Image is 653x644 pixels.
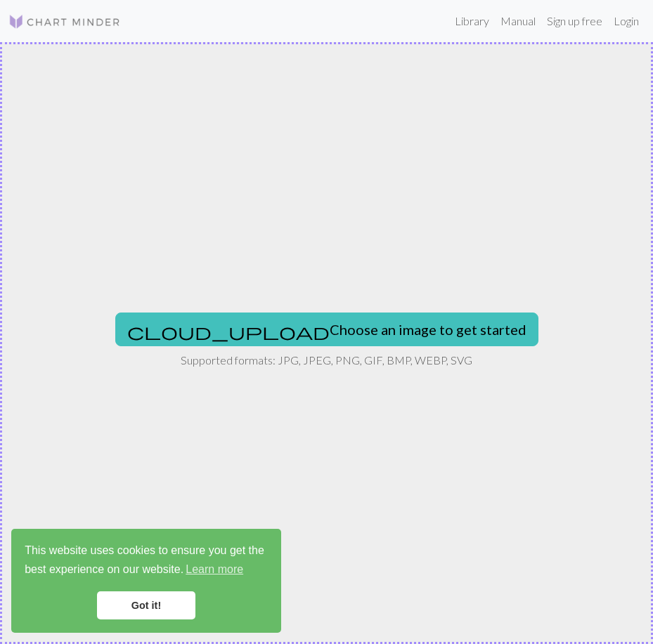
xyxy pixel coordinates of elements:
[115,313,538,346] button: Choose an image to get started
[25,542,268,580] span: This website uses cookies to ensure you get the best experience on our website.
[449,7,495,35] a: Library
[495,7,541,35] a: Manual
[608,7,645,35] a: Login
[541,7,608,35] a: Sign up free
[127,322,330,341] span: cloud_upload
[183,559,245,580] a: learn more about cookies
[11,529,281,633] div: cookieconsent
[97,591,195,619] a: dismiss cookie message
[181,352,472,369] p: Supported formats: JPG, JPEG, PNG, GIF, BMP, WEBP, SVG
[8,13,121,30] img: Logo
